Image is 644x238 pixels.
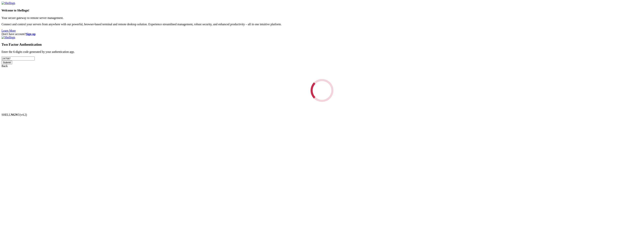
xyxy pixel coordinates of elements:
div: Don't have account? [1,32,643,36]
p: Connect and control your servers from anywhere with our powerful, browser-based terminal and remo... [1,23,643,26]
input: Two factor code [1,57,35,60]
img: Shellngn [1,36,15,39]
span: SHELL © [1,113,27,116]
a: Back [1,64,8,68]
img: Shellngn [1,1,15,5]
span: 4.2.0 [20,113,27,116]
div: Loading... [308,77,336,104]
p: Enter the 6-digits code generated by your authentication app. [1,50,643,54]
h3: Two Factor Authentication [1,43,643,47]
a: Sign up [26,32,36,36]
h4: Welcome to Shellngn! [1,9,643,12]
b: NGN [11,113,18,116]
input: Submit [1,60,12,64]
p: Your secure gateway to remote server management. [1,16,643,20]
a: Learn More [1,29,16,32]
